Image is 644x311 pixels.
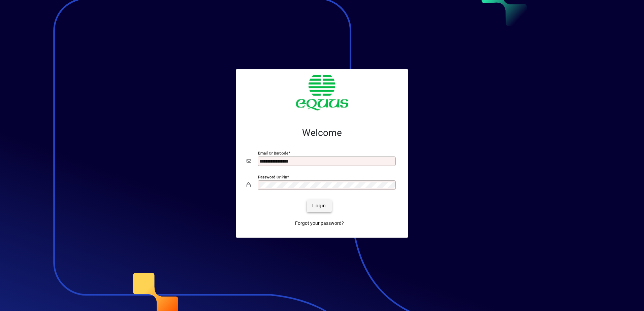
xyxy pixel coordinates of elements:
[247,127,397,139] h2: Welcome
[292,217,347,230] a: Forgot your password?
[258,150,288,155] mat-label: Email or Barcode
[295,220,344,227] span: Forgot your password?
[307,200,331,212] button: Login
[258,174,287,179] mat-label: Password or Pin
[312,202,326,209] span: Login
